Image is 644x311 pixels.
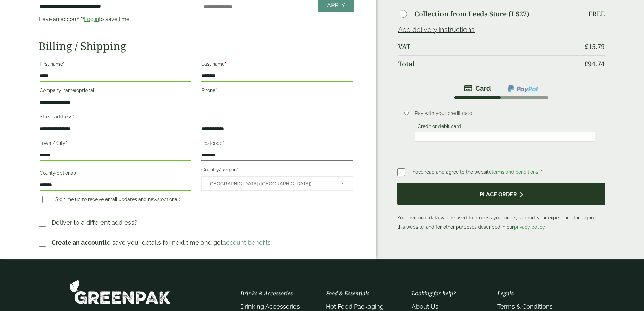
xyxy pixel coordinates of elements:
p: Have an account? to save time [39,15,192,23]
abbr: required [65,140,67,146]
span: (optional) [55,170,76,176]
label: Street address [40,112,191,124]
label: Collection from Leeds Store (LS27) [414,10,529,17]
label: First name [40,59,191,71]
p: Deliver to a different address? [52,218,137,227]
label: Sign me up to receive email updates and news [40,197,183,204]
button: Place order [397,183,605,205]
a: Hot Food Packaging [326,303,384,310]
img: ppcp-gateway.png [507,84,539,93]
span: Country/Region [201,176,353,191]
a: Terms & Conditions [497,303,553,310]
span: I have read and agree to the website [410,169,540,175]
p: Free [588,10,605,18]
a: terms and conditions [492,169,538,175]
abbr: required [222,140,224,146]
label: County [40,168,191,180]
th: VAT [398,39,579,55]
p: to save your details for next time and get [52,238,271,247]
img: stripe.png [464,84,491,92]
label: Country/Region [201,165,353,176]
abbr: required [215,88,217,93]
span: £ [585,42,588,51]
iframe: Secure card payment input frame [417,134,593,140]
bdi: 94.74 [584,59,605,68]
label: Phone [201,86,353,97]
label: Company name [40,86,191,97]
abbr: required [237,167,238,172]
span: (optional) [160,197,180,202]
p: Your personal data will be used to process your order, support your experience throughout this we... [397,183,605,232]
a: About Us [412,303,438,310]
strong: Create an account [52,239,105,246]
span: Apply [327,2,345,9]
abbr: required [72,114,74,119]
label: Town / City [40,138,191,150]
abbr: required [63,61,65,67]
abbr: required [225,61,226,67]
a: Log in [84,16,99,22]
a: account benefits [223,239,271,246]
h2: Billing / Shipping [39,40,354,52]
label: Credit or debit card [415,124,464,131]
label: Postcode [201,138,353,150]
input: Sign me up to receive email updates and news(optional) [42,196,50,203]
span: £ [584,59,588,68]
a: privacy policy [514,224,545,230]
a: Add delivery instructions [398,26,475,34]
th: Total [398,55,579,72]
img: GreenPak Supplies [69,280,171,304]
p: Pay with your credit card. [415,110,595,117]
bdi: 15.79 [585,42,605,51]
a: Drinking Accessories [240,303,300,310]
span: (optional) [75,88,96,93]
label: Last name [201,59,353,71]
abbr: required [541,169,543,175]
span: United Kingdom (UK) [209,177,332,191]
